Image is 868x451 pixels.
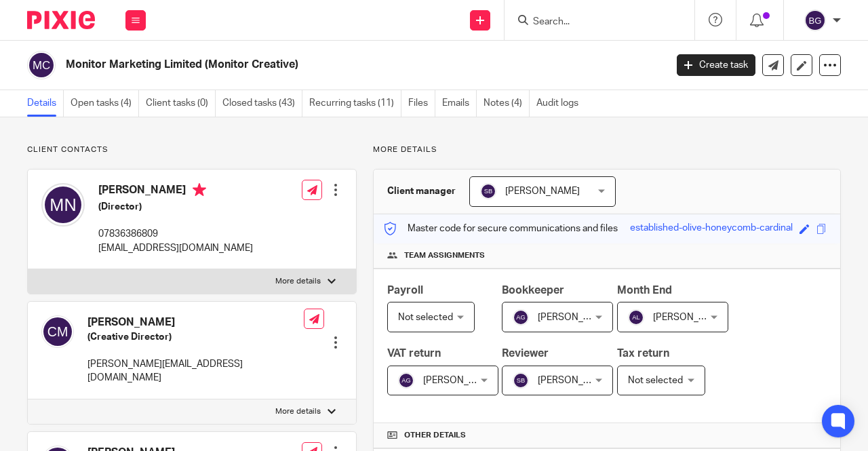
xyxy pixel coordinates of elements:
span: Not selected [628,376,683,385]
span: VAT return [387,348,441,359]
img: svg%3E [628,309,644,326]
img: svg%3E [27,51,56,79]
span: Reviewer [502,348,549,359]
p: 07836386809 [98,227,253,241]
img: svg%3E [480,183,496,199]
p: [PERSON_NAME][EMAIL_ADDRESS][DOMAIN_NAME] [87,357,304,385]
h5: (Creative Director) [87,330,304,344]
p: [EMAIL_ADDRESS][DOMAIN_NAME] [98,241,253,255]
p: More details [275,406,321,417]
input: Search [532,16,654,28]
img: svg%3E [41,315,74,348]
img: svg%3E [804,9,826,31]
a: Notes (4) [484,90,530,117]
span: Tax return [617,348,669,359]
img: Pixie [27,11,95,29]
a: Client tasks (0) [146,90,216,117]
h2: Monitor Marketing Limited (Monitor Creative) [66,58,538,72]
span: [PERSON_NAME] [538,376,612,385]
a: Emails [442,90,477,117]
img: svg%3E [41,183,85,227]
i: Primary [193,183,206,197]
span: Not selected [398,313,453,322]
img: svg%3E [398,372,414,389]
a: Create task [677,54,755,76]
span: [PERSON_NAME] [653,313,728,322]
p: Master code for secure communications and files [384,222,618,235]
a: Closed tasks (43) [222,90,302,117]
span: Team assignments [404,250,485,261]
a: Recurring tasks (11) [309,90,401,117]
img: svg%3E [513,372,529,389]
a: Files [408,90,435,117]
h5: (Director) [98,200,253,214]
h3: Client manager [387,184,456,198]
span: Payroll [387,285,423,296]
div: established-olive-honeycomb-cardinal [630,221,793,237]
p: Client contacts [27,144,357,155]
span: [PERSON_NAME] [538,313,612,322]
p: More details [275,276,321,287]
a: Audit logs [536,90,585,117]
span: [PERSON_NAME] [423,376,498,385]
img: svg%3E [513,309,529,326]
a: Details [27,90,64,117]
a: Open tasks (4) [71,90,139,117]
span: Other details [404,430,466,441]
p: More details [373,144,841,155]
h4: [PERSON_NAME] [87,315,304,330]
span: [PERSON_NAME] [505,187,580,196]
h4: [PERSON_NAME] [98,183,253,200]
span: Month End [617,285,672,296]
span: Bookkeeper [502,285,564,296]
